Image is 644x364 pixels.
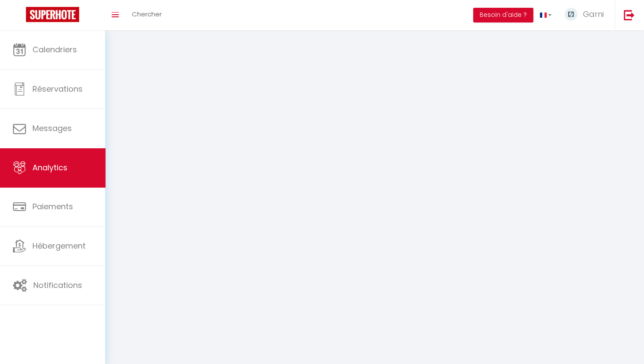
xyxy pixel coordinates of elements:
span: Messages [32,123,72,134]
span: Garni [583,9,604,19]
span: Hébergement [32,240,86,251]
img: ... [564,8,577,21]
button: Besoin d'aide ? [473,8,533,22]
img: Super Booking [26,7,79,22]
span: Paiements [32,201,73,212]
span: Réservations [32,83,83,94]
img: logout [624,10,634,20]
span: Analytics [32,162,67,173]
span: Calendriers [32,44,77,55]
span: Notifications [33,280,82,291]
span: Chercher [132,10,162,19]
button: Ouvrir le widget de chat LiveChat [7,3,33,29]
